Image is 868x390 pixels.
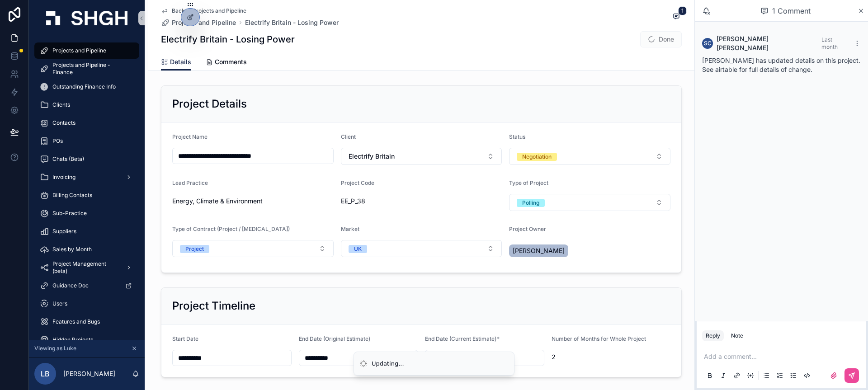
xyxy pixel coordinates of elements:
[299,335,370,342] span: End Date (Original Estimate)
[34,169,139,185] a: Invoicing
[52,155,84,163] span: Chats (Beta)
[34,187,139,203] a: Billing Contacts
[731,332,743,339] div: Note
[41,368,50,379] span: LB
[46,11,127,25] img: App logo
[52,246,92,253] span: Sales by Month
[509,226,546,232] span: Project Owner
[52,61,130,76] span: Projects and Pipeline - Finance
[34,296,139,312] a: Users
[517,198,545,207] button: Unselect POLLING
[425,335,496,342] span: End Date (Current Estimate)
[52,83,116,90] span: Outstanding Finance Info
[34,97,139,113] a: Clients
[52,210,87,217] span: Sub-Practice
[34,241,139,258] a: Sales by Month
[52,300,67,307] span: Users
[341,226,359,232] span: Market
[52,119,75,127] span: Contacts
[522,153,552,161] div: Negotiation
[341,133,356,140] span: Client
[52,318,100,325] span: Features and Bugs
[341,240,502,257] button: Select Button
[671,12,682,23] button: 1
[34,259,139,276] a: Project Management (beta)
[172,18,236,27] span: Projects and Pipeline
[52,228,76,235] span: Suppliers
[172,335,198,342] span: Start Date
[170,57,191,66] span: Details
[34,61,139,77] a: Projects and Pipeline - Finance
[717,34,821,52] span: [PERSON_NAME] [PERSON_NAME]
[52,260,118,275] span: Project Management (beta)
[34,79,139,95] a: Outstanding Finance Info
[52,174,75,181] span: Invoicing
[341,197,502,206] span: EE_P_38
[172,97,247,111] h2: Project Details
[52,192,92,199] span: Billing Contacts
[185,245,204,253] div: Project
[509,148,670,165] button: Select Button
[702,330,724,341] button: Reply
[552,335,646,342] span: Number of Months for Whole Project
[161,7,246,14] a: Back to Projects and Pipeline
[34,115,139,131] a: Contacts
[52,282,89,289] span: Guidance Doc
[821,36,838,50] span: Last month
[341,148,502,165] button: Select Button
[704,40,712,47] span: SC
[172,7,246,14] span: Back to Projects and Pipeline
[172,226,290,232] span: Type of Contract (Project / [MEDICAL_DATA])
[206,54,247,72] a: Comments
[34,314,139,330] a: Features and Bugs
[509,133,525,140] span: Status
[34,345,76,352] span: Viewing as Luke
[172,240,334,257] button: Select Button
[349,152,395,161] span: Electrify Britain
[52,101,70,108] span: Clients
[678,6,687,15] span: 1
[349,244,367,253] button: Unselect UK
[34,133,139,149] a: POs
[552,352,671,362] span: 2
[513,246,565,255] span: [PERSON_NAME]
[34,205,139,221] a: Sub-Practice
[161,18,236,27] a: Projects and Pipeline
[172,197,263,206] span: Energy, Climate & Environment
[52,336,93,343] span: Hidden Projects
[509,194,670,211] button: Select Button
[522,199,539,207] div: Polling
[52,137,63,145] span: POs
[702,56,860,73] span: [PERSON_NAME] has updated details on this project. See airtable for full details of change.
[341,179,374,186] span: Project Code
[215,57,247,66] span: Comments
[34,332,139,348] a: Hidden Projects
[172,299,255,313] h2: Project Timeline
[34,151,139,167] a: Chats (Beta)
[172,133,208,140] span: Project Name
[161,33,295,46] h1: Electrify Britain - Losing Power
[772,5,811,16] span: 1 Comment
[509,179,548,186] span: Type of Project
[29,36,145,340] div: scrollable content
[372,359,404,368] div: Updating...
[63,369,115,378] p: [PERSON_NAME]
[354,245,362,253] div: UK
[34,42,139,59] a: Projects and Pipeline
[161,54,191,71] a: Details
[727,330,747,341] button: Note
[172,179,208,186] span: Lead Practice
[245,18,339,27] a: Electrify Britain - Losing Power
[52,47,106,54] span: Projects and Pipeline
[34,277,139,294] a: Guidance Doc
[34,223,139,240] a: Suppliers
